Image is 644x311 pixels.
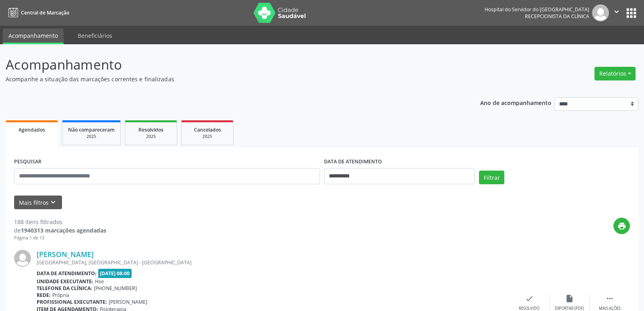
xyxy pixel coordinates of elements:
span: Central de Marcação [21,9,69,16]
i: print [617,222,626,231]
span: Recepcionista da clínica [525,13,589,20]
span: [PHONE_NUMBER] [94,285,137,292]
button: print [613,218,630,234]
p: Acompanhe a situação das marcações correntes e finalizadas [6,75,448,83]
b: Telefone da clínica: [37,285,92,292]
div: Hospital do Servidor do [GEOGRAPHIC_DATA] [485,6,589,13]
button: Relatórios [594,67,636,80]
button: Filtrar [479,171,504,184]
p: Ano de acompanhamento [480,97,551,107]
span: Cancelados [194,126,221,133]
span: Hse [95,278,104,285]
a: Central de Marcação [6,6,69,19]
i:  [612,7,621,16]
div: 2025 [187,134,227,140]
a: Beneficiários [72,29,118,43]
a: [PERSON_NAME] [37,250,94,259]
i:  [605,294,614,303]
label: DATA DE ATENDIMENTO [324,156,382,168]
b: Profissional executante: [37,299,107,305]
img: img [592,4,609,21]
i: insert_drive_file [565,294,574,303]
img: img [14,250,31,267]
div: 188 itens filtrados [14,218,106,226]
span: [DATE] 08:00 [98,269,132,278]
i: check [525,294,534,303]
a: Acompanhamento [3,29,64,44]
label: PESQUISAR [14,156,41,168]
div: de [14,226,106,235]
div: Página 1 de 13 [14,235,106,241]
b: Rede: [37,292,51,299]
span: Própria [52,292,69,299]
button:  [609,4,624,21]
div: 2025 [68,134,115,140]
div: [GEOGRAPHIC_DATA], [GEOGRAPHIC_DATA] - [GEOGRAPHIC_DATA] [37,259,509,266]
span: Não compareceram [68,126,115,133]
p: Acompanhamento [6,55,448,75]
div: 2025 [131,134,171,140]
b: Data de atendimento: [37,270,97,277]
span: Resolvidos [138,126,163,133]
span: [PERSON_NAME] [109,299,147,305]
button: Mais filtroskeyboard_arrow_down [14,196,62,210]
span: Agendados [19,126,45,133]
i: keyboard_arrow_down [49,198,58,207]
button: apps [624,6,638,20]
strong: 1940313 marcações agendadas [21,227,106,234]
b: Unidade executante: [37,278,93,285]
